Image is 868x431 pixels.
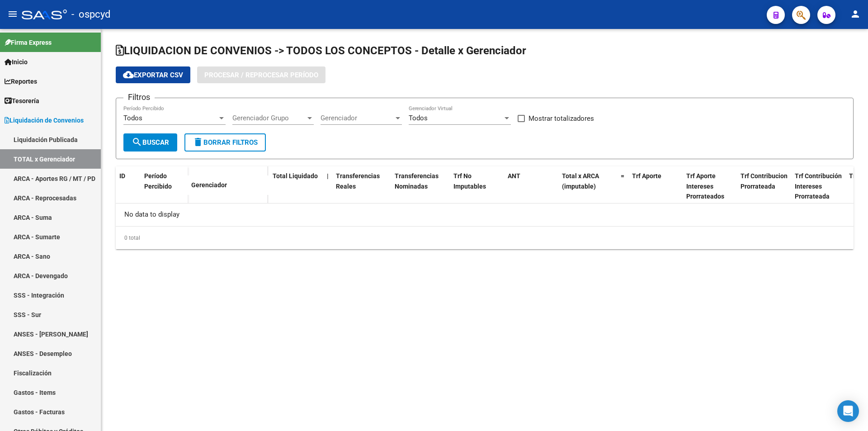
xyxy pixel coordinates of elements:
span: Gerenciador Grupo [232,114,306,122]
span: Trf Aporte [632,172,661,180]
datatable-header-cell: Trf Contribucion Prorrateada [737,166,791,206]
mat-icon: delete [193,137,203,147]
datatable-header-cell: Trf Contribución Intereses Prorrateada [791,166,845,206]
span: Todos [409,114,428,122]
button: Borrar Filtros [184,133,266,152]
span: Todos [123,114,142,122]
span: Buscar [132,138,169,147]
span: - ospcyd [71,5,110,24]
span: Trf Contribución Intereses Prorrateada [795,172,842,200]
button: Buscar [123,133,177,152]
span: Borrar Filtros [193,138,258,147]
span: Período Percibido [144,172,172,190]
span: ANT [508,172,520,180]
h3: Filtros [123,91,155,104]
span: ID [119,172,125,180]
datatable-header-cell: Gerenciador [188,175,269,195]
span: Transferencias Nominadas [395,172,439,190]
mat-icon: person [850,9,861,19]
mat-icon: search [132,137,142,147]
span: Procesar / Reprocesar período [204,71,318,79]
mat-icon: menu [7,9,18,19]
button: Exportar CSV [116,66,190,83]
span: = [621,172,624,180]
span: Mostrar totalizadores [528,113,594,124]
span: Gerenciador [321,114,394,122]
span: Inicio [5,57,28,67]
div: No data to display [116,204,854,226]
datatable-header-cell: ID [116,166,141,204]
datatable-header-cell: Trf No Imputables [450,166,504,206]
span: Total Liquidado [273,172,318,180]
datatable-header-cell: Período Percibido [141,166,175,204]
datatable-header-cell: Total Liquidado [269,166,323,206]
datatable-header-cell: ANT [504,166,558,206]
datatable-header-cell: | [323,166,332,206]
span: Tesorería [5,96,39,106]
span: Trf No Imputables [453,172,486,190]
span: Trf Contribucion Prorrateada [741,172,788,190]
span: Firma Express [5,38,52,47]
span: Gerenciador [191,181,227,189]
span: Liquidación de Convenios [5,115,84,125]
mat-icon: cloud_download [123,69,134,80]
span: Transferencias Reales [336,172,380,190]
span: LIQUIDACION DE CONVENIOS -> TODOS LOS CONCEPTOS - Detalle x Gerenciador [116,44,526,57]
datatable-header-cell: Trf Aporte Intereses Prorrateados [683,166,737,206]
span: Trf Aporte Intereses Prorrateados [686,172,724,200]
datatable-header-cell: Transferencias Nominadas [391,166,450,206]
datatable-header-cell: Trf Aporte [628,166,683,206]
div: 0 total [116,227,854,249]
span: Reportes [5,76,37,86]
div: Open Intercom Messenger [837,400,859,422]
span: Exportar CSV [123,71,183,79]
datatable-header-cell: = [617,166,628,206]
datatable-header-cell: Total x ARCA (imputable) [558,166,617,206]
span: | [327,172,329,180]
button: Procesar / Reprocesar período [197,66,325,83]
datatable-header-cell: Transferencias Reales [332,166,391,206]
span: Total x ARCA (imputable) [562,172,599,190]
